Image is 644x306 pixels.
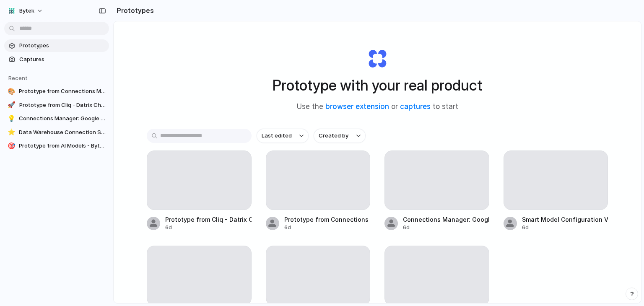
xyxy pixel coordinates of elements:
[504,150,608,231] a: Smart Model Configuration Viewer6d
[297,101,458,112] span: Use the or to start
[4,112,109,125] a: 💡Connections Manager: Google Ads & BigQuery Integration
[8,87,16,96] div: 🎨
[400,102,431,111] a: captures
[19,55,106,64] span: Captures
[4,126,109,139] a: ⭐Data Warehouse Connection Setup
[4,99,109,112] a: 🚀Prototype from Cliq - Datrix Chat
[147,150,252,231] a: Prototype from Cliq - Datrix Chat6d
[325,102,389,111] a: browser extension
[384,150,489,231] a: Connections Manager: Google Ads & BigQuery Integration6d
[4,53,109,66] a: Captures
[284,224,371,231] div: 6d
[19,114,106,123] span: Connections Manager: Google Ads & BigQuery Integration
[165,215,252,224] div: Prototype from Cliq - Datrix Chat
[8,101,16,109] div: 🚀
[19,41,106,50] span: Prototypes
[8,114,16,123] div: 💡
[257,129,309,143] button: Last edited
[4,85,109,98] a: 🎨Prototype from Connections Manager - Bytek Prediction Platform
[266,150,371,231] a: Prototype from Connections Manager - Bytek Prediction Platform6d
[319,132,348,140] span: Created by
[8,142,16,150] div: 🎯
[262,132,292,140] span: Last edited
[403,215,489,224] div: Connections Manager: Google Ads & BigQuery Integration
[4,140,109,152] a: 🎯Prototype from AI Models - Bytek Prediction Platform v2
[4,39,109,52] a: Prototypes
[284,215,371,224] div: Prototype from Connections Manager - Bytek Prediction Platform
[522,224,608,231] div: 6d
[19,7,34,15] span: Bytek
[522,215,608,224] div: Smart Model Configuration Viewer
[273,74,482,96] h1: Prototype with your real product
[113,5,154,16] h2: Prototypes
[19,142,106,150] span: Prototype from AI Models - Bytek Prediction Platform v2
[403,224,489,231] div: 6d
[8,75,28,81] span: Recent
[19,87,106,96] span: Prototype from Connections Manager - Bytek Prediction Platform
[19,128,106,137] span: Data Warehouse Connection Setup
[8,128,16,137] div: ⭐
[314,129,366,143] button: Created by
[19,101,106,109] span: Prototype from Cliq - Datrix Chat
[165,224,252,231] div: 6d
[4,4,47,18] button: Bytek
